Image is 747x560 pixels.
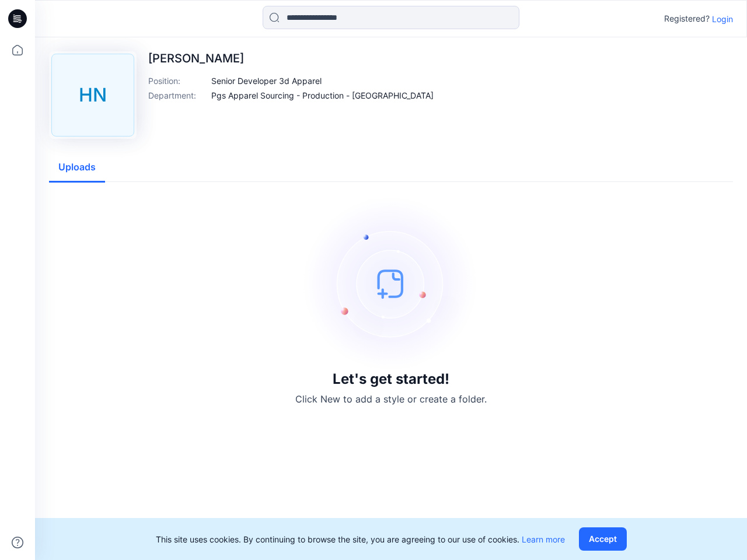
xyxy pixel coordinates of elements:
p: Login [712,13,733,25]
p: Department : [148,89,207,101]
h3: Let's get started! [333,371,449,387]
p: Senior Developer 3d Apparel [211,75,322,87]
div: HN [51,54,134,136]
p: Registered? [664,12,710,26]
img: empty-state-image.svg [303,196,479,371]
p: Click New to add a style or create a folder. [295,392,487,406]
p: [PERSON_NAME] [148,51,434,65]
button: Accept [579,527,627,551]
p: This site uses cookies. By continuing to browse the site, you are agreeing to our use of cookies. [156,533,565,545]
button: Uploads [49,153,105,183]
p: Pgs Apparel Sourcing - Production - [GEOGRAPHIC_DATA] [211,89,434,101]
p: Position : [148,75,207,87]
a: Learn more [522,534,565,544]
